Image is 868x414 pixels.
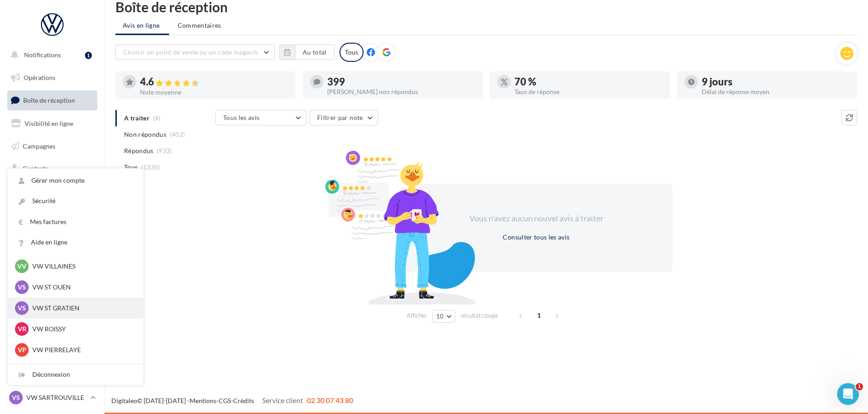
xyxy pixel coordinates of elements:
[23,142,55,150] span: Campagnes
[5,257,99,284] a: Campagnes DataOnDemand
[8,232,143,253] a: Aide en ligne
[407,311,427,320] span: Afficher
[702,89,850,95] div: Délai de réponse moyen
[5,68,99,87] a: Opérations
[219,397,231,404] a: CGS
[24,51,61,59] span: Notifications
[5,45,95,65] button: Notifications 1
[18,283,26,292] span: VS
[5,90,99,110] a: Boîte de réception
[233,397,254,404] a: Crédits
[141,164,160,171] span: (1335)
[178,21,221,30] span: Commentaires
[307,396,353,404] span: 02 30 07 43 80
[32,324,132,334] p: VW ROISSY
[499,232,573,243] button: Consulter tous les avis
[8,212,143,232] a: Mes factures
[837,383,859,405] iframe: Intercom live chat
[279,45,334,60] button: Au total
[856,383,863,390] span: 1
[702,77,850,87] div: 9 jours
[514,77,663,87] div: 70 %
[140,89,288,95] div: Note moyenne
[327,77,475,87] div: 399
[309,110,378,125] button: Filtrer par note
[532,308,546,323] span: 1
[32,304,132,313] p: VW ST GRATIEN
[5,137,99,156] a: Campagnes
[17,262,26,271] span: VV
[23,165,48,172] span: Contacts
[8,191,143,211] a: Sécurité
[25,120,73,127] span: Visibilité en ligne
[170,131,185,138] span: (402)
[157,147,172,155] span: (933)
[7,389,97,406] a: VS VW SARTROUVILLE
[5,182,99,201] a: Médiathèque
[514,89,663,95] div: Taux de réponse
[32,283,132,292] p: VW ST OUEN
[23,96,75,104] span: Boîte de réception
[85,52,92,59] div: 1
[18,345,26,354] span: VP
[8,170,143,191] a: Gérer mon compte
[8,364,143,385] div: Déconnexion
[223,114,260,121] span: Tous les avis
[12,393,20,402] span: VS
[124,163,138,172] span: Tous
[295,45,334,60] button: Au total
[215,110,306,125] button: Tous les avis
[458,213,614,224] div: Vous n'avez aucun nouvel avis à traiter
[262,396,303,404] span: Service client
[18,324,26,334] span: VR
[339,43,364,62] div: Tous
[190,397,216,404] a: Mentions
[32,345,132,354] p: VW PIERRELAYE
[436,313,444,320] span: 10
[5,159,99,178] a: Contacts
[18,304,26,313] span: VS
[32,262,132,271] p: VW VILLAINES
[460,311,498,320] span: résultats/page
[123,48,258,56] span: Choisir un point de vente ou un code magasin
[5,205,99,224] a: Calendrier
[124,130,166,139] span: Non répondus
[5,114,99,133] a: Visibilité en ligne
[115,45,274,60] button: Choisir un point de vente ou un code magasin
[24,74,55,81] span: Opérations
[124,146,154,155] span: Répondus
[26,393,87,402] p: VW SARTROUVILLE
[111,397,353,404] span: © [DATE]-[DATE] - - -
[327,89,475,95] div: [PERSON_NAME] non répondus
[432,310,455,323] button: 10
[5,227,99,254] a: PLV et print personnalisable
[111,397,137,404] a: Digitaleo
[140,77,288,87] div: 4.6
